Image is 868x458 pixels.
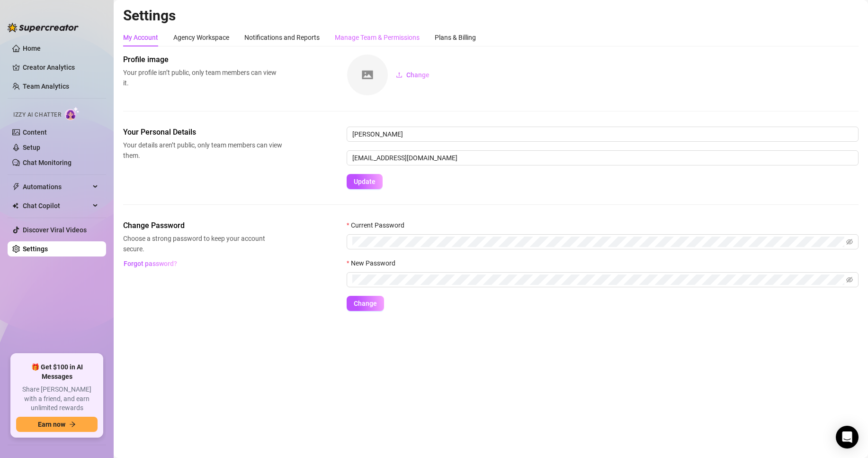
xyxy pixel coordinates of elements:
[354,300,377,307] span: Change
[836,426,859,449] div: Open Intercom Messenger
[347,296,384,311] button: Change
[69,421,76,428] span: arrow-right
[347,127,859,142] input: Enter name
[352,275,844,285] input: New Password
[846,238,853,245] span: eye-invisible
[16,417,98,432] button: Earn nowarrow-right
[123,54,282,65] span: Profile image
[38,421,65,428] span: Earn now
[23,82,69,90] a: Team Analytics
[12,183,20,191] span: thunderbolt
[8,23,79,32] img: logo-BBDzfeDw.svg
[123,140,282,161] span: Your details aren’t public, only team members can view them.
[347,258,402,268] label: New Password
[16,385,98,413] span: Share [PERSON_NAME] with a friend, and earn unlimited rewards
[123,233,282,254] span: Choose a strong password to keep your account secure.
[23,179,90,194] span: Automations
[123,127,282,138] span: Your Personal Details
[173,32,229,43] div: Agency Workspace
[123,256,177,271] button: Forgot password?
[23,144,40,151] a: Setup
[123,32,158,43] div: My Account
[406,71,430,79] span: Change
[123,220,282,231] span: Change Password
[335,32,420,43] div: Manage Team & Permissions
[123,67,282,88] span: Your profile isn’t public, only team members can view it.
[124,260,177,267] span: Forgot password?
[23,245,48,253] a: Settings
[352,237,844,247] input: Current Password
[23,128,47,136] a: Content
[16,363,98,381] span: 🎁 Get $100 in AI Messages
[23,198,90,213] span: Chat Copilot
[244,32,320,43] div: Notifications and Reports
[23,45,41,52] a: Home
[12,202,18,209] img: Chat Copilot
[347,220,411,230] label: Current Password
[23,226,87,234] a: Discover Viral Videos
[123,7,859,25] h2: Settings
[388,67,437,82] button: Change
[435,32,476,43] div: Plans & Billing
[846,276,853,283] span: eye-invisible
[354,178,376,185] span: Update
[396,72,403,78] span: upload
[347,55,388,95] img: square-placeholder.png
[23,159,72,166] a: Chat Monitoring
[65,107,80,120] img: AI Chatter
[347,150,859,165] input: Enter new email
[13,110,61,119] span: Izzy AI Chatter
[347,174,383,189] button: Update
[23,60,98,75] a: Creator Analytics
